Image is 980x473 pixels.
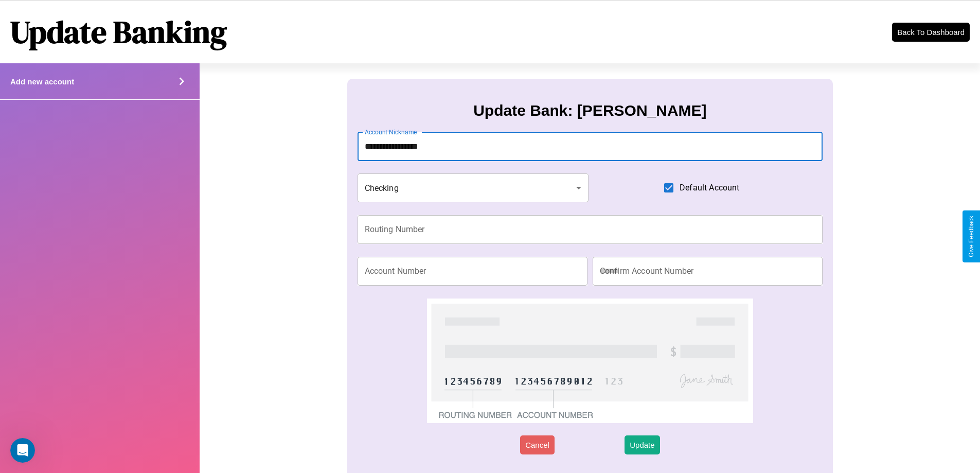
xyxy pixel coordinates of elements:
button: Back To Dashboard [892,23,970,42]
span: Default Account [680,182,739,194]
button: Update [625,435,660,454]
div: Give Feedback [968,216,975,257]
div: Checking [358,173,589,202]
h4: Add new account [10,77,74,86]
iframe: Intercom live chat [10,438,35,463]
h3: Update Bank: [PERSON_NAME] [473,102,706,119]
button: Cancel [520,435,555,454]
label: Account Nickname [365,128,417,136]
img: check [427,299,753,423]
h1: Update Banking [10,11,227,53]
